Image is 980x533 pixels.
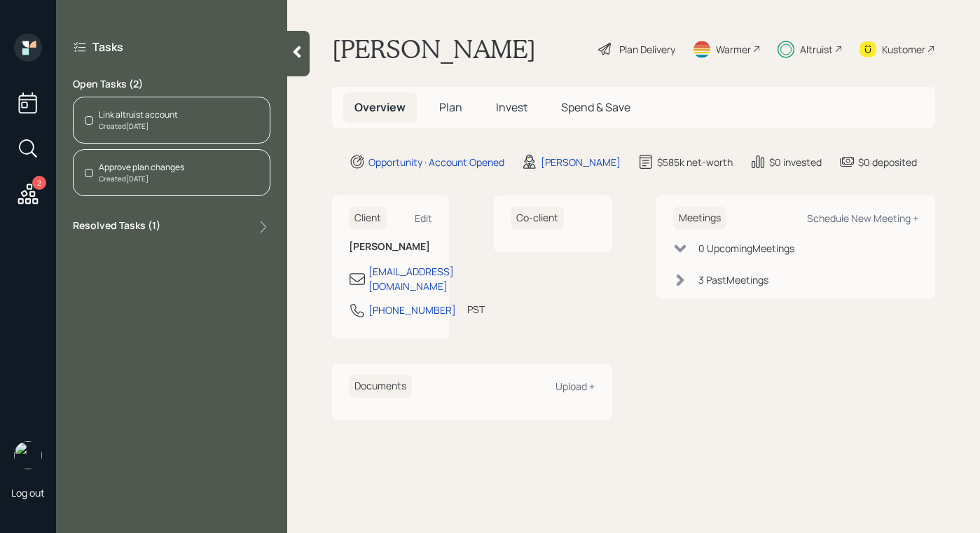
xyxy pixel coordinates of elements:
[99,109,178,121] div: Link altruist account
[511,207,564,230] h6: Co-client
[11,486,45,499] div: Log out
[368,303,456,317] div: [PHONE_NUMBER]
[467,302,485,317] div: PST
[858,155,917,169] div: $0 deposited
[541,155,621,169] div: [PERSON_NAME]
[561,99,630,115] span: Spend & Save
[657,155,733,169] div: $585k net-worth
[882,42,925,57] div: Kustomer
[439,99,462,115] span: Plan
[496,99,527,115] span: Invest
[99,161,184,174] div: Approve plan changes
[769,155,822,169] div: $0 invested
[673,207,726,230] h6: Meetings
[698,272,768,287] div: 3 Past Meeting s
[415,212,432,225] div: Edit
[332,34,536,64] h1: [PERSON_NAME]
[807,212,918,225] div: Schedule New Meeting +
[698,241,794,256] div: 0 Upcoming Meeting s
[555,380,595,393] div: Upload +
[354,99,406,115] span: Overview
[349,375,412,398] h6: Documents
[349,241,432,253] h6: [PERSON_NAME]
[800,42,833,57] div: Altruist
[368,155,504,169] div: Opportunity · Account Opened
[349,207,387,230] h6: Client
[619,42,675,57] div: Plan Delivery
[73,77,270,91] label: Open Tasks ( 2 )
[32,176,46,190] div: 2
[716,42,751,57] div: Warmer
[14,441,42,469] img: aleksandra-headshot.png
[368,264,454,293] div: [EMAIL_ADDRESS][DOMAIN_NAME]
[73,219,160,235] label: Resolved Tasks ( 1 )
[99,121,178,132] div: Created [DATE]
[99,174,184,184] div: Created [DATE]
[92,39,123,55] label: Tasks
